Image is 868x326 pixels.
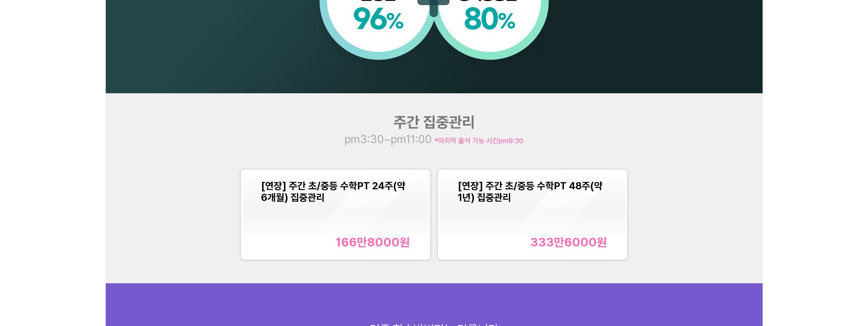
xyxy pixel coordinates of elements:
span: [연장] 주간 초/중등 수학PT 24주(약 6개월) 집중관리 [261,180,405,203]
div: 333만6000 원 [530,235,607,249]
div: 166만8000 원 [336,235,410,249]
span: [연장] 주간 초/중등 수학PT 48주(약 1년) 집중관리 [458,180,603,203]
span: pm3:30~pm11:00 [345,133,435,146]
span: *마지막 출석 가능 시간 pm9:30 [435,136,523,145]
span: 주간 집중관리 [393,113,475,131]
